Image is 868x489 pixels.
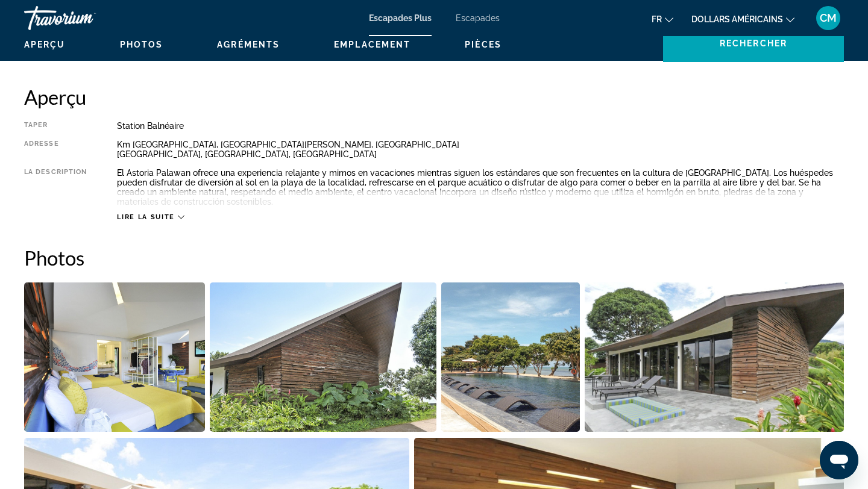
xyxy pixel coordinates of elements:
button: Aperçu [24,39,66,50]
button: Photos [120,39,163,50]
h2: Photos [24,246,844,270]
span: Agréments [217,40,280,49]
button: Lire la suite [117,213,184,222]
div: El Astoria Palawan ofrece una experiencia relajante y mimos en vacaciones mientras siguen los est... [117,168,844,207]
div: La description [24,168,87,207]
font: CM [820,11,837,24]
button: Open full-screen image slider [24,282,205,432]
span: Emplacement [334,40,410,49]
div: Adresse [24,140,87,159]
span: Lire la suite [117,213,174,221]
a: Escapades [456,13,500,23]
button: Menu utilisateur [813,5,844,31]
button: Open full-screen image slider [441,282,580,432]
font: dollars américains [691,14,783,24]
button: Open full-screen image slider [585,282,844,432]
span: Rechercher [720,39,787,48]
button: Rechercher [663,25,844,62]
iframe: Bouton de lancement de la fenêtre de messagerie [820,441,858,479]
button: Changer de langue [652,10,673,28]
button: Open full-screen image slider [210,282,436,432]
span: Photos [120,40,163,49]
button: Changer de devise [691,10,794,28]
a: Escapades Plus [369,13,432,23]
button: Pièces [465,39,502,50]
button: Emplacement [334,39,410,50]
span: Pièces [465,40,502,49]
span: Aperçu [24,40,66,49]
div: Taper [24,121,87,131]
font: fr [652,14,662,24]
button: Agréments [217,39,280,50]
div: Station balnéaire [117,121,844,131]
a: Travorium [24,2,145,34]
h2: Aperçu [24,85,844,109]
div: Km [GEOGRAPHIC_DATA], [GEOGRAPHIC_DATA][PERSON_NAME], [GEOGRAPHIC_DATA] [GEOGRAPHIC_DATA], [GEOGR... [117,140,844,159]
